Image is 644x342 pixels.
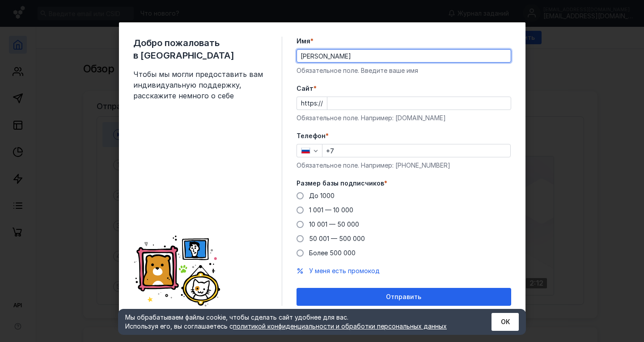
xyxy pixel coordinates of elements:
span: Отправить [386,293,421,301]
span: Добро пожаловать в [GEOGRAPHIC_DATA] [133,37,267,62]
span: До 1000 [309,192,335,199]
div: Обязательное поле. Введите ваше имя [297,66,511,75]
span: Более 500 000 [309,249,356,257]
span: Имя [297,37,310,46]
span: 1 001 — 10 000 [309,206,353,214]
span: 10 001 — 50 000 [309,220,359,228]
span: Cайт [297,84,314,93]
button: ОК [491,313,519,331]
span: Телефон [297,131,326,140]
div: Обязательное поле. Например: [DOMAIN_NAME] [297,114,511,122]
span: 50 001 — 500 000 [309,235,365,242]
a: политикой конфиденциальности и обработки персональных данных [233,322,447,330]
button: Отправить [297,288,511,306]
span: Размер базы подписчиков [297,179,384,188]
span: У меня есть промокод [309,267,380,274]
div: Мы обрабатываем файлы cookie, чтобы сделать сайт удобнее для вас. Используя его, вы соглашаетесь c [125,313,470,331]
div: Обязательное поле. Например: [PHONE_NUMBER] [297,161,511,170]
span: Чтобы мы могли предоставить вам индивидуальную поддержку, расскажите немного о себе [133,69,267,101]
button: У меня есть промокод [309,266,380,275]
